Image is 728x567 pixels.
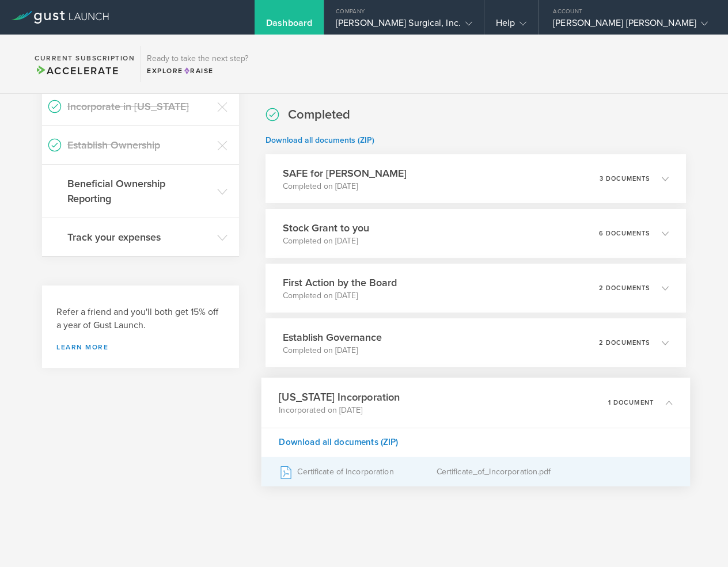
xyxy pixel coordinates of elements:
[283,220,369,235] h3: Stock Grant to you
[283,166,407,181] h3: SAFE for [PERSON_NAME]
[670,512,728,567] iframe: Chat Widget
[283,290,397,302] p: Completed on [DATE]
[261,428,691,457] div: Download all documents (ZIP)
[553,17,708,35] div: [PERSON_NAME] [PERSON_NAME]
[67,230,211,245] h3: Track your expenses
[283,275,397,290] h3: First Action by the Board
[183,67,214,75] span: Raise
[283,181,407,192] p: Completed on [DATE]
[279,458,436,486] div: Certificate of Incorporation
[599,230,650,237] p: 6 documents
[147,55,248,63] h3: Ready to take the next step?
[141,46,254,82] div: Ready to take the next step?ExploreRaise
[437,458,673,486] div: Certificate_of_Incorporation.pdf
[35,55,135,62] h2: Current Subscription
[266,135,374,145] a: Download all documents (ZIP)
[279,389,400,405] h3: [US_STATE] Incorporation
[336,17,472,35] div: [PERSON_NAME] Surgical, Inc.
[56,306,225,332] h3: Refer a friend and you'll both get 15% off a year of Gust Launch.
[283,345,382,356] p: Completed on [DATE]
[266,17,312,35] div: Dashboard
[35,64,119,77] span: Accelerate
[283,235,369,247] p: Completed on [DATE]
[599,340,650,346] p: 2 documents
[599,285,650,291] p: 2 documents
[283,330,382,345] h3: Establish Governance
[56,344,225,351] a: Learn more
[147,66,248,76] div: Explore
[496,17,526,35] div: Help
[67,138,211,153] h3: Establish Ownership
[279,405,400,416] p: Incorporated on [DATE]
[67,176,211,206] h3: Beneficial Ownership Reporting
[288,106,350,123] h2: Completed
[608,399,654,406] p: 1 document
[67,99,211,114] h3: Incorporate in [US_STATE]
[600,176,650,182] p: 3 documents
